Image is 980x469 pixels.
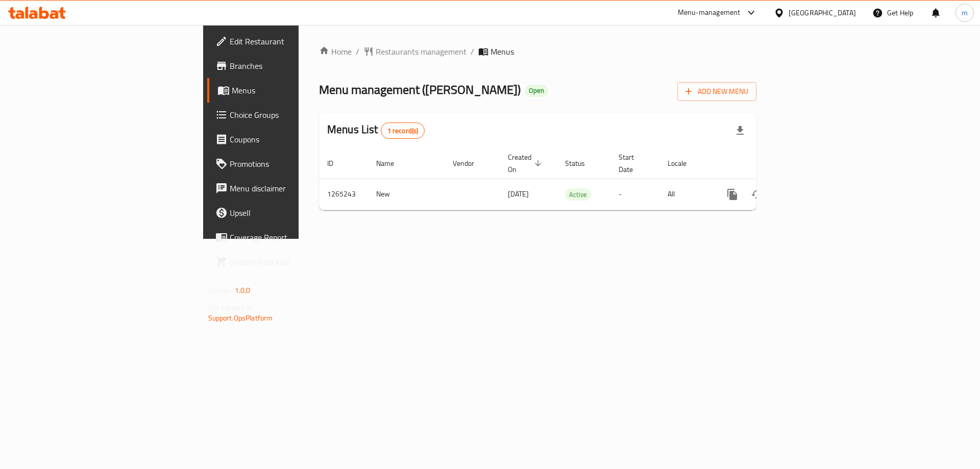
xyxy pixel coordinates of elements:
[659,179,712,210] td: All
[453,157,487,169] span: Vendor
[230,207,359,219] span: Upsell
[232,84,359,96] span: Menus
[363,45,467,58] a: Restaurants management
[376,157,407,169] span: Name
[207,152,367,176] a: Promotions
[207,201,367,225] a: Upsell
[565,189,591,201] span: Active
[508,151,545,176] span: Created On
[230,133,359,145] span: Coupons
[381,126,425,136] span: 1 record(s)
[319,78,521,101] span: Menu management ( [PERSON_NAME] )
[230,109,359,121] span: Choice Groups
[368,179,445,210] td: New
[235,284,251,297] span: 1.0.0
[789,7,856,18] div: [GEOGRAPHIC_DATA]
[678,7,741,19] div: Menu-management
[376,45,467,58] span: Restaurants management
[491,45,514,58] span: Menus
[327,157,347,169] span: ID
[230,256,359,268] span: Grocery Checklist
[230,60,359,72] span: Branches
[745,182,769,207] button: Change Status
[207,250,367,274] a: Grocery Checklist
[327,122,425,139] h2: Menus List
[230,231,359,243] span: Coverage Report
[207,78,367,103] a: Menus
[685,85,748,98] span: Add New Menu
[230,35,359,47] span: Edit Restaurant
[619,151,647,176] span: Start Date
[207,103,367,127] a: Choice Groups
[207,176,367,201] a: Menu disclaimer
[720,182,745,207] button: more
[208,301,255,314] span: Get support on:
[471,45,474,58] li: /
[319,45,756,58] nav: breadcrumb
[230,158,359,170] span: Promotions
[565,188,591,201] div: Active
[565,157,598,169] span: Status
[319,148,826,210] table: enhanced table
[728,118,752,143] div: Export file
[677,82,756,101] button: Add New Menu
[962,7,968,18] span: m
[508,187,529,201] span: [DATE]
[207,225,367,250] a: Coverage Report
[207,54,367,78] a: Branches
[207,29,367,54] a: Edit Restaurant
[381,122,425,139] div: Total records count
[207,127,367,152] a: Coupons
[208,311,273,325] a: Support.OpsPlatform
[712,148,826,179] th: Actions
[208,284,233,297] span: Version:
[610,179,659,210] td: -
[230,182,359,194] span: Menu disclaimer
[525,86,548,95] span: Open
[525,85,548,97] div: Open
[668,157,700,169] span: Locale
